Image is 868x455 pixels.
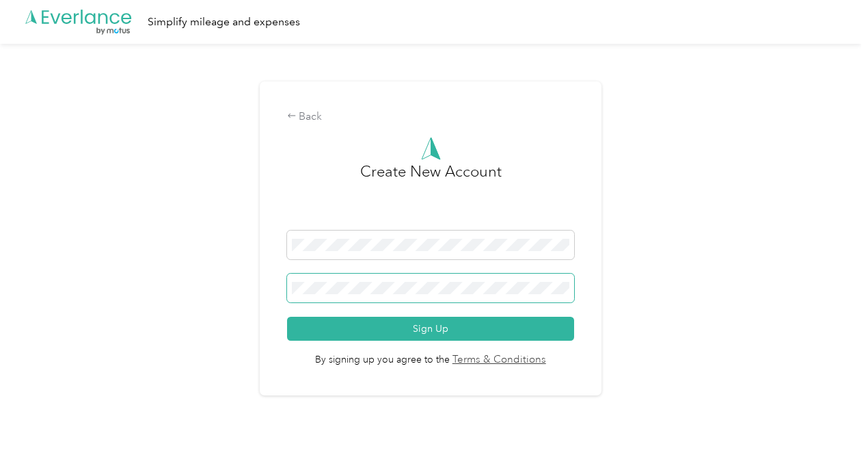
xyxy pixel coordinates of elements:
div: Simplify mileage and expenses [148,14,300,31]
h3: Create New Account [360,160,502,231]
span: By signing up you agree to the [287,341,574,368]
a: Terms & Conditions [450,352,546,368]
div: Back [287,109,574,125]
button: Sign Up [287,317,574,341]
